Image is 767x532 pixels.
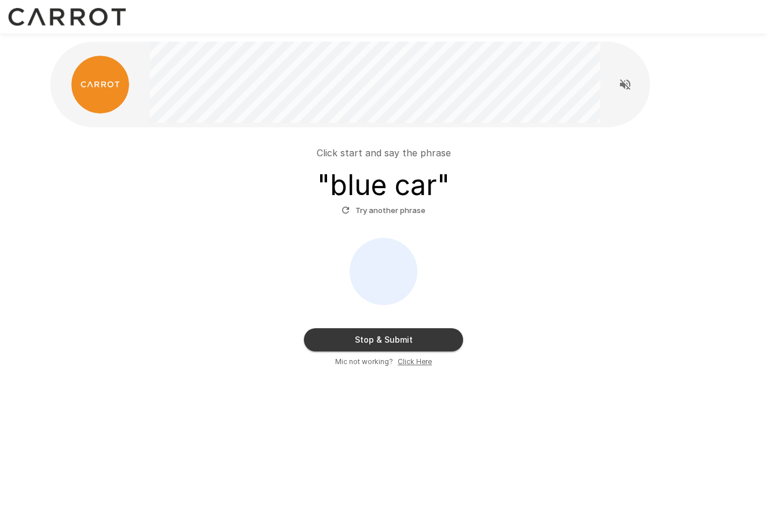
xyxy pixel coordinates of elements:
button: Stop & Submit [304,328,463,351]
button: Read questions aloud [614,73,637,96]
h3: " blue car " [317,169,450,201]
u: Click Here [398,357,432,366]
span: Mic not working? [335,356,393,368]
button: Try another phrase [339,201,428,219]
img: carrot_logo.png [71,56,129,113]
p: Click start and say the phrase [317,146,451,160]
